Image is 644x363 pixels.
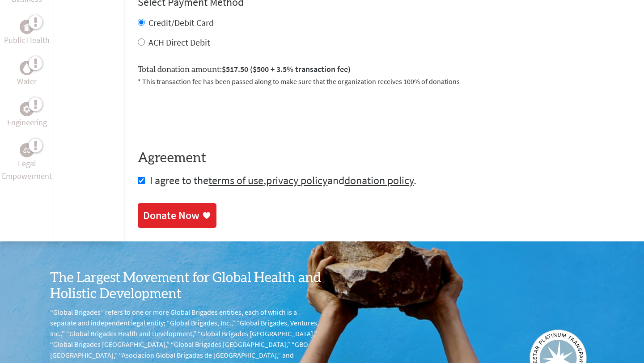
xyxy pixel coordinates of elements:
[138,63,351,76] label: Total donation amount:
[2,157,52,182] p: Legal Empowerment
[222,64,351,74] span: $517.50 ($500 + 3.5% transaction fee)
[4,34,50,46] p: Public Health
[138,97,274,132] iframe: reCAPTCHA
[344,173,414,187] a: donation policy
[23,22,30,31] img: Public Health
[148,37,210,48] label: ACH Direct Debit
[50,270,322,302] h3: The Largest Movement for Global Health and Holistic Development
[143,208,199,223] div: Donate Now
[266,173,327,187] a: privacy policy
[23,63,30,73] img: Water
[148,17,214,28] label: Credit/Debit Card
[23,148,30,153] img: Legal Empowerment
[138,76,630,87] p: * This transaction fee has been passed along to make sure that the organization receives 100% of ...
[17,75,37,88] p: Water
[4,20,50,46] a: Public HealthPublic Health
[17,61,37,88] a: WaterWater
[20,61,34,75] div: Water
[150,173,416,187] span: I agree to the , and .
[20,20,34,34] div: Public Health
[2,143,52,182] a: Legal EmpowermentLegal Empowerment
[138,150,630,166] h4: Agreement
[20,143,34,157] div: Legal Empowerment
[138,203,216,228] a: Donate Now
[208,173,263,187] a: terms of use
[7,116,47,129] p: Engineering
[7,102,47,129] a: EngineeringEngineering
[20,102,34,116] div: Engineering
[23,106,30,113] img: Engineering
